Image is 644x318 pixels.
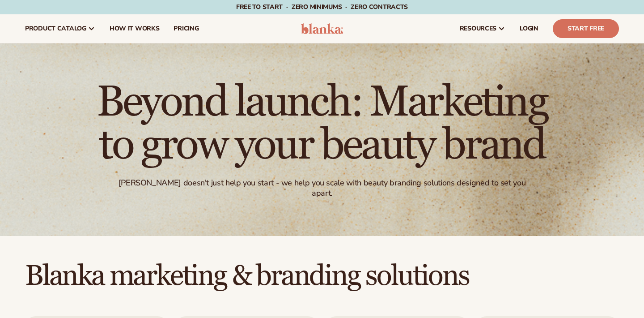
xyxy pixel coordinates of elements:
[76,81,568,167] h1: Beyond launch: Marketing to grow your beauty brand
[166,14,206,43] a: pricing
[301,23,343,34] img: logo
[460,25,496,32] span: resources
[520,25,538,32] span: LOGIN
[453,14,513,43] a: resources
[25,25,86,32] span: product catalog
[553,19,619,38] a: Start Free
[112,178,532,199] div: [PERSON_NAME] doesn't just help you start - we help you scale with beauty branding solutions desi...
[102,14,167,43] a: How It Works
[18,14,102,43] a: product catalog
[174,25,199,32] span: pricing
[236,3,408,11] span: Free to start · ZERO minimums · ZERO contracts
[513,14,546,43] a: LOGIN
[110,25,160,32] span: How It Works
